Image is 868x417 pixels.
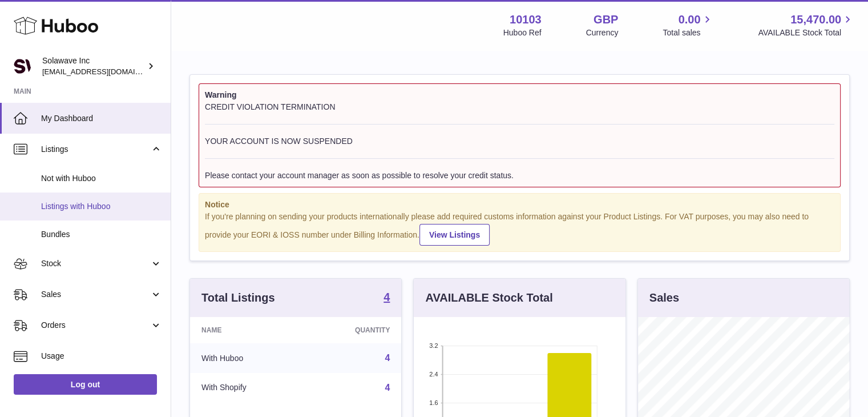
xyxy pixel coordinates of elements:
[419,224,490,246] a: View Listings
[679,12,701,27] span: 0.00
[42,67,168,76] span: [EMAIL_ADDRESS][DOMAIN_NAME]
[41,173,162,184] span: Not with Huboo
[663,27,713,38] span: Total sales
[41,229,162,240] span: Bundles
[503,27,542,38] div: Huboo Ref
[14,374,157,395] a: Log out
[304,317,402,343] th: Quantity
[41,258,150,269] span: Stock
[41,144,150,155] span: Listings
[383,291,390,305] a: 4
[205,211,834,246] div: If you're planning on sending your products internationally please add required customs informati...
[385,383,390,392] a: 4
[383,291,390,303] strong: 4
[425,290,552,306] h3: AVAILABLE Stock Total
[430,371,438,378] text: 2.4
[190,343,304,373] td: With Huboo
[586,27,619,38] div: Currency
[41,113,162,124] span: My Dashboard
[190,317,304,343] th: Name
[430,399,438,406] text: 1.6
[201,290,275,306] h3: Total Listings
[205,102,834,181] div: CREDIT VIOLATION TERMINATION YOUR ACCOUNT IS NOW SUSPENDED Please contact your account manager as...
[649,290,679,306] h3: Sales
[190,373,304,403] td: With Shopify
[594,12,618,27] strong: GBP
[385,353,390,363] a: 4
[41,289,150,300] span: Sales
[430,342,438,349] text: 3.2
[205,199,834,210] strong: Notice
[42,55,145,77] div: Solawave Inc
[14,58,31,75] img: internalAdmin-10103@internal.huboo.com
[790,12,841,27] span: 15,470.00
[41,320,150,331] span: Orders
[41,201,162,212] span: Listings with Huboo
[510,12,542,27] strong: 10103
[205,90,834,101] strong: Warning
[758,27,854,38] span: AVAILABLE Stock Total
[758,12,854,38] a: 15,470.00 AVAILABLE Stock Total
[663,12,713,38] a: 0.00 Total sales
[41,351,162,362] span: Usage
